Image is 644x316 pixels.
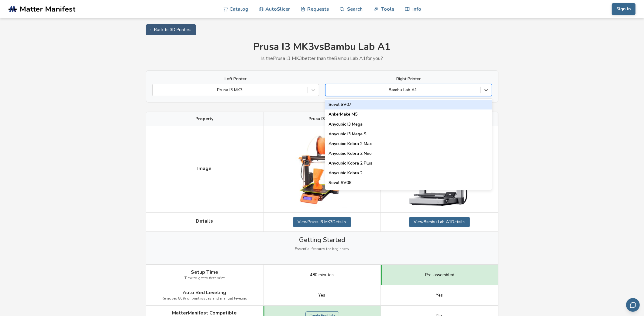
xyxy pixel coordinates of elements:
[152,77,319,82] label: Left Printer
[436,293,443,298] span: Yes
[325,139,492,149] div: Anycubic Kobra 2 Max
[183,290,226,295] span: Auto Bed Leveling
[196,218,213,224] span: Details
[325,149,492,158] div: Anycubic Kobra 2 Neo
[325,120,492,129] div: Anycubic I3 Mega
[319,293,325,298] span: Yes
[329,88,330,92] input: Bambu Lab A1Sovol SV07AnkerMake M5Anycubic I3 MegaAnycubic I3 Mega SAnycubic Kobra 2 MaxAnycubic ...
[198,166,212,171] span: Image
[325,178,492,188] div: Sovol SV08
[156,88,157,92] input: Prusa I3 MK3
[146,41,498,53] h1: Prusa I3 MK3 vs Bambu Lab A1
[295,247,349,251] span: Essential features for beginners
[325,109,492,119] div: AnkerMake M5
[20,5,75,13] span: Matter Manifest
[146,24,196,35] a: ← Back to 3D Printers
[425,273,454,277] span: Pre-assembled
[325,188,492,197] div: Creality Hi
[325,168,492,178] div: Anycubic Kobra 2
[299,236,345,244] span: Getting Started
[612,3,635,15] button: Sign In
[196,116,214,121] span: Property
[325,77,492,82] label: Right Printer
[409,217,470,227] a: ViewBambu Lab A1Details
[291,130,352,207] img: Prusa I3 MK3
[626,298,640,312] button: Send feedback via email
[146,56,498,61] p: Is the Prusa I3 MK3 better than the Bambu Lab A1 for you?
[162,297,248,301] span: Removes 80% of print issues and manual leveling
[191,269,218,275] span: Setup Time
[325,158,492,168] div: Anycubic Kobra 2 Plus
[293,217,351,227] a: ViewPrusa I3 MK3Details
[325,100,492,109] div: Sovol SV07
[184,276,225,280] span: Time to get to first print
[325,129,492,139] div: Anycubic I3 Mega S
[172,310,237,316] span: MatterManifest Compatible
[310,273,334,277] span: 480 minutes
[309,116,335,121] span: Prusa I3 MK3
